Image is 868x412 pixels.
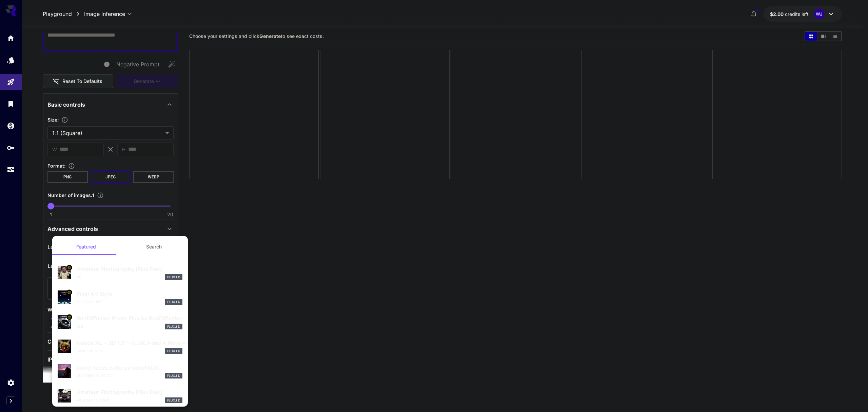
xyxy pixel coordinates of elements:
div: Amateur Photography [Flux Dev]v4-soap-testingFLUX.1 D [58,385,182,406]
p: RunDiffusion Photo Flux by RunDiffusion [77,314,182,322]
button: Certified Model – Vetted for best performance and includes a commercial license. [66,289,72,295]
p: FLUX.1 D [167,398,180,403]
p: 1.1.2 [77,324,83,329]
p: FLUX.1 D [167,349,180,353]
p: Amateur Photography [Flux Dev] [77,265,182,273]
button: Search [120,239,188,255]
div: Certified Model – Vetted for best performance and includes a commercial license.Pixel Art Stylev1... [58,287,182,308]
p: Hand F1D v2.0 [77,349,102,354]
div: better faces cultures sdxl/FLUXcultures_flux_v2FLUX.1 D [58,361,182,382]
p: FLUX.1 D [167,300,180,304]
button: Certified Model – Vetted for best performance and includes a commercial license. [66,314,72,320]
p: v6 [77,275,81,280]
p: better faces cultures sdxl/FLUX [77,364,182,372]
button: Certified Model – Vetted for best performance and includes a commercial license. [66,265,72,270]
p: FLUX.1 D [167,373,180,378]
p: Pixel Art Style [77,290,182,298]
p: Hands XL + SD 1.5 + FLUX.1-dev + Pony + Illustrious [77,339,182,347]
p: v1.0 Flux Dev [77,299,101,304]
div: Hands XL + SD 1.5 + FLUX.1-dev + Pony + IllustriousHand F1D v2.0FLUX.1 D [58,336,182,357]
p: FLUX.1 D [167,324,180,329]
p: v4-soap-testing [77,398,109,403]
p: cultures_flux_v2 [77,373,111,378]
p: FLUX.1 D [167,275,180,280]
p: Amateur Photography [Flux Dev] [77,388,182,396]
button: Featured [52,239,120,255]
div: Certified Model – Vetted for best performance and includes a commercial license.RunDiffusion Phot... [58,311,182,332]
div: Certified Model – Vetted for best performance and includes a commercial license.Amateur Photograp... [58,262,182,283]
